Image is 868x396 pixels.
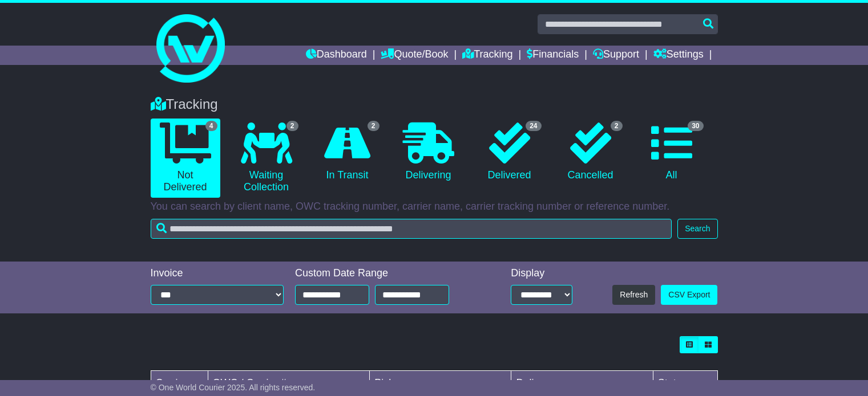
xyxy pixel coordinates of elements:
[286,121,298,131] span: 2
[612,285,655,305] button: Refresh
[527,46,579,65] a: Financials
[556,119,625,186] a: 2 Cancelled
[151,201,718,213] p: You can search by client name, OWC tracking number, carrier name, carrier tracking number or refe...
[381,46,448,65] a: Quote/Book
[526,121,541,131] span: 24
[475,119,544,186] a: 24 Delivered
[208,371,370,396] td: OWC / Carrier #
[677,219,717,239] button: Search
[653,371,717,396] td: Status
[368,121,380,131] span: 2
[661,285,717,305] a: CSV Export
[151,119,220,198] a: 4 Not Delivered
[306,46,367,65] a: Dashboard
[145,96,724,113] div: Tracking
[394,119,463,186] a: Delivering
[462,46,512,65] a: Tracking
[151,383,316,392] span: © One World Courier 2025. All rights reserved.
[151,371,208,396] td: Carrier
[205,121,217,131] span: 4
[295,267,477,280] div: Custom Date Range
[313,119,382,186] a: 2 In Transit
[637,119,706,186] a: 30 All
[511,267,572,280] div: Display
[370,371,511,396] td: Pickup
[653,46,704,65] a: Settings
[511,371,653,396] td: Delivery
[611,121,623,131] span: 2
[593,46,639,65] a: Support
[151,267,284,280] div: Invoice
[232,119,301,198] a: 2 Waiting Collection
[688,121,703,131] span: 30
